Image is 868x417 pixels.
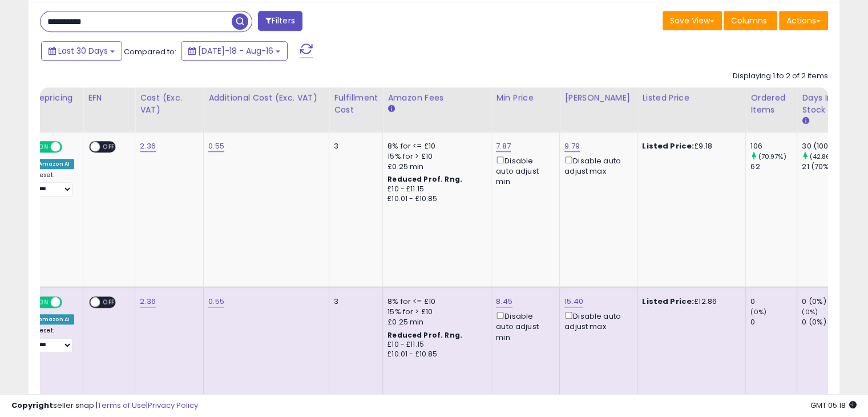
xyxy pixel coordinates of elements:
a: 2.36 [140,141,156,152]
div: Amazon Fees [387,92,486,104]
button: Columns [724,11,777,30]
div: Ordered Items [750,92,792,116]
div: 106 [750,141,797,151]
b: Listed Price: [642,296,694,307]
b: Reduced Prof. Rng. [387,330,462,340]
span: OFF [100,142,118,151]
div: Cost (Exc. VAT) [140,92,199,116]
div: Repricing [34,92,78,104]
div: 30 (100%) [802,141,848,151]
div: EFN [88,92,130,104]
div: Disable auto adjust min [496,310,551,343]
a: Terms of Use [98,400,146,411]
span: OFF [100,298,118,307]
div: Disable auto adjust max [564,310,628,332]
small: (0%) [802,307,818,316]
a: 7.87 [496,141,511,152]
div: 0 (0%) [802,296,848,307]
div: Amazon AI [34,314,74,324]
span: 2025-09-16 05:18 GMT [810,400,857,411]
div: 3 [334,296,374,307]
div: 21 (70%) [802,162,848,172]
span: Last 30 Days [58,45,108,57]
div: Preset: [34,171,74,197]
div: Min Price [496,92,555,104]
div: Fulfillment Cost [334,92,378,116]
div: Displaying 1 to 2 of 2 items [733,71,828,82]
div: £12.86 [642,296,737,307]
span: [DATE]-18 - Aug-16 [198,45,273,57]
div: 8% for <= £10 [387,141,482,151]
a: Privacy Policy [148,400,198,411]
div: seller snap | | [11,400,198,411]
b: Listed Price: [642,141,694,151]
small: (42.86%) [809,152,838,161]
span: Compared to: [124,46,176,57]
div: Additional Cost (Exc. VAT) [208,92,324,104]
div: £10.01 - £10.85 [387,350,482,359]
div: £10 - £11.15 [387,340,482,350]
div: Days In Stock [802,92,843,116]
a: 0.55 [208,141,224,152]
button: Actions [779,11,828,30]
div: £0.25 min [387,317,482,327]
div: 0 [750,317,797,327]
div: [PERSON_NAME] [564,92,632,104]
button: [DATE]-18 - Aug-16 [181,41,288,61]
div: Amazon AI [34,159,74,169]
span: ON [37,142,51,151]
div: £0.25 min [387,162,482,172]
div: Disable auto adjust min [496,154,551,187]
strong: Copyright [11,400,53,411]
span: Columns [731,15,767,26]
span: ON [37,298,51,307]
small: Amazon Fees. [387,104,394,114]
div: 0 [750,296,797,307]
a: 9.79 [564,141,580,152]
div: 3 [334,141,374,151]
div: 62 [750,162,797,172]
div: £10.01 - £10.85 [387,194,482,204]
div: £9.18 [642,141,737,151]
div: £10 - £11.15 [387,185,482,194]
span: OFF [60,142,79,151]
div: Listed Price [642,92,741,104]
div: 15% for > £10 [387,151,482,162]
div: 15% for > £10 [387,307,482,317]
small: (70.97%) [758,152,786,161]
small: Days In Stock. [802,116,809,126]
div: 0 (0%) [802,317,848,327]
button: Last 30 Days [41,41,122,61]
button: Save View [663,11,722,30]
b: Reduced Prof. Rng. [387,174,462,184]
div: Preset: [34,327,74,352]
span: OFF [60,298,79,307]
a: 2.36 [140,296,156,307]
a: 0.55 [208,296,224,307]
a: 8.45 [496,296,512,307]
div: Disable auto adjust max [564,154,628,177]
small: (0%) [750,307,766,316]
button: Filters [258,11,302,31]
div: 8% for <= £10 [387,296,482,307]
a: 15.40 [564,296,583,307]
